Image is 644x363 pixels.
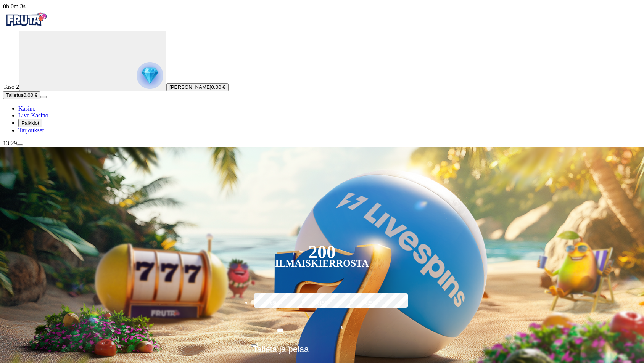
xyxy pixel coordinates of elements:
img: Fruta [3,10,49,29]
span: user session time [3,3,26,10]
span: € [341,324,343,331]
span: [PERSON_NAME] [169,84,211,90]
button: reward progress [19,31,166,91]
span: Talleta ja pelaa [253,344,309,360]
a: Fruta [3,24,49,30]
div: Ilmaiskierrosta [275,259,369,268]
a: gift-inverted iconTarjoukset [18,127,44,133]
label: €150 [300,292,345,314]
span: 0.00 € [23,92,37,98]
span: 13:29 [3,140,17,146]
button: reward iconPalkkiot [18,119,42,127]
img: reward progress [137,62,163,89]
button: menu [17,144,23,146]
span: € [257,342,259,346]
span: Palkkiot [21,120,39,126]
div: 200 [308,247,336,257]
span: Live Kasino [18,112,48,119]
button: menu [40,96,47,98]
a: poker-chip iconLive Kasino [18,112,48,119]
label: €50 [252,292,296,314]
label: €250 [348,292,393,314]
nav: Primary [3,10,641,134]
span: 0.00 € [211,84,225,90]
span: Taso 2 [3,84,19,90]
span: Talletus [6,92,23,98]
span: Tarjoukset [18,127,44,133]
button: Talletusplus icon0.00 € [3,91,40,99]
a: diamond iconKasino [18,105,35,112]
button: [PERSON_NAME]0.00 € [166,83,229,91]
span: Kasino [18,105,35,112]
button: Talleta ja pelaa [251,344,394,360]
